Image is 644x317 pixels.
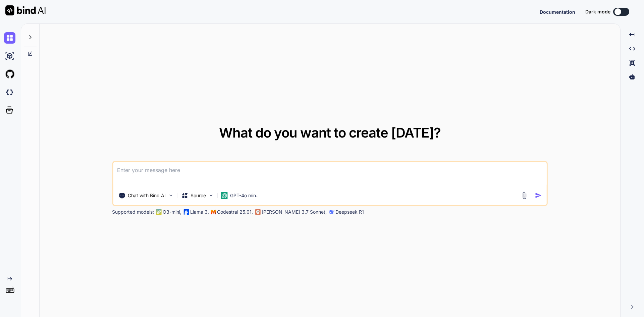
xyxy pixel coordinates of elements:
img: GPT-4o mini [221,192,227,199]
p: Source [191,192,206,199]
p: Llama 3, [190,209,209,215]
p: Supported models: [112,209,154,215]
p: O3-mini, [163,209,181,215]
img: Mistral-AI [211,210,216,214]
p: Chat with Bind AI [128,192,166,199]
img: Pick Models [208,193,214,198]
p: Codestral 25.01, [217,209,253,215]
img: GPT-4 [156,209,161,215]
button: Documentation [540,8,575,15]
p: [PERSON_NAME] 3.7 Sonnet, [262,209,327,215]
p: Deepseek R1 [335,209,364,215]
img: ai-studio [4,50,15,62]
span: Documentation [540,9,575,15]
img: claude [329,209,334,215]
img: darkCloudIdeIcon [4,87,15,98]
img: Llama2 [183,209,189,215]
img: attachment [521,192,528,199]
img: claude [255,209,260,215]
img: Pick Tools [168,193,173,198]
p: GPT-4o min.. [230,192,259,199]
span: What do you want to create [DATE]? [219,124,441,141]
img: icon [535,192,542,199]
span: Dark mode [585,8,610,15]
img: Bind AI [5,5,46,15]
img: githubLight [4,68,15,80]
img: chat [4,32,15,44]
